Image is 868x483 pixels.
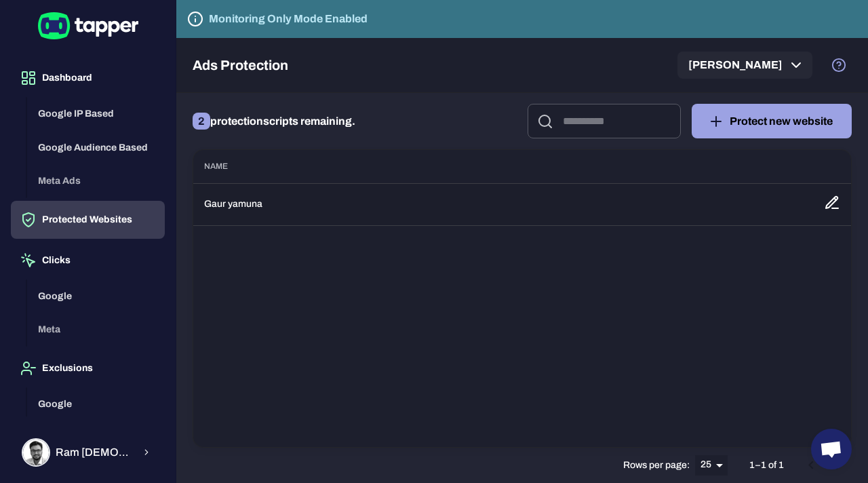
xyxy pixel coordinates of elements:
[11,254,165,265] a: Clicks
[193,111,355,132] p: protection scripts remaining.
[27,97,165,131] button: Google IP Based
[27,140,165,152] a: Google Audience Based
[27,397,165,408] a: Google
[27,279,165,313] button: Google
[193,113,210,130] span: 2
[11,241,165,279] button: Clicks
[11,213,165,225] a: Protected Websites
[11,71,165,83] a: Dashboard
[27,289,165,301] a: Google
[749,459,784,471] p: 1–1 of 1
[11,59,165,97] button: Dashboard
[11,362,165,373] a: Exclusions
[193,150,813,183] th: Name
[187,11,203,27] svg: Tapper is not blocking any fraudulent activity for this domain
[11,201,165,239] button: Protected Websites
[11,349,165,387] button: Exclusions
[27,107,165,119] a: Google IP Based
[193,57,288,73] h5: Ads Protection
[695,455,728,475] div: 25
[677,52,812,79] button: [PERSON_NAME]
[11,433,165,472] button: Ram KrishnaRam [DEMOGRAPHIC_DATA]
[209,11,368,27] h6: Monitoring Only Mode Enabled
[193,183,813,225] td: Gaur yamuna
[623,459,690,471] p: Rows per page:
[23,440,49,465] img: Ram Krishna
[811,429,852,469] div: Open chat
[27,387,165,421] button: Google
[692,104,852,138] button: Protect new website
[56,446,134,459] span: Ram [DEMOGRAPHIC_DATA]
[27,131,165,165] button: Google Audience Based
